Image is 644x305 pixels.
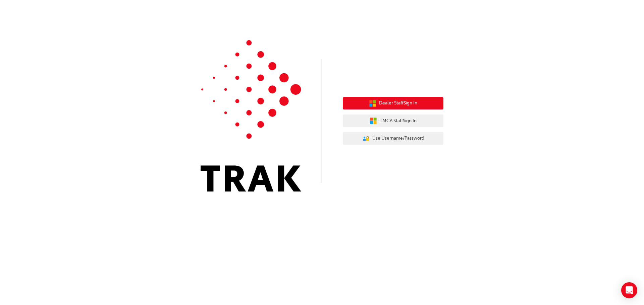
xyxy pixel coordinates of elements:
[343,115,443,127] button: TMCA StaffSign In
[372,135,424,142] span: Use Username/Password
[343,132,443,145] button: Use Username/Password
[343,97,443,110] button: Dealer StaffSign In
[379,99,417,107] span: Dealer Staff Sign In
[621,282,637,298] div: Open Intercom Messenger
[380,117,417,125] span: TMCA Staff Sign In
[201,40,301,192] img: Trak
